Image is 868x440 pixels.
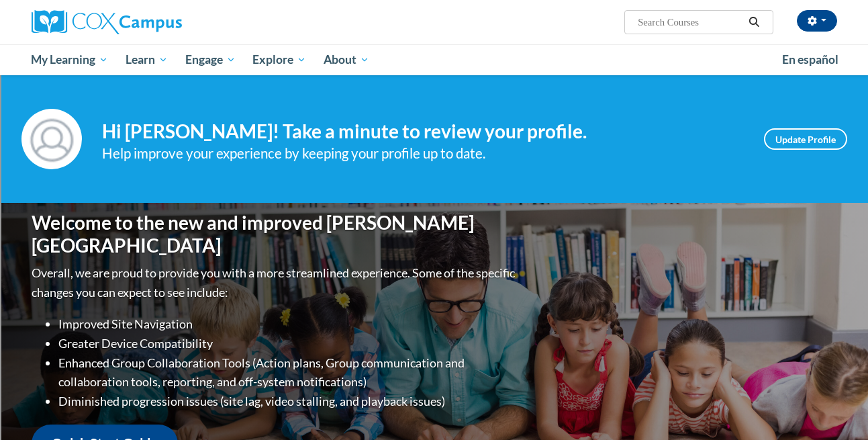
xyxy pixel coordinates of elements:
[177,44,244,75] a: Engage
[773,46,847,74] a: En español
[244,44,315,75] a: Explore
[797,10,837,32] button: Account Settings
[11,44,857,75] div: Main menu
[744,14,764,30] button: Search
[814,386,857,429] iframe: Button to launch messaging window
[31,52,108,68] span: My Learning
[32,10,182,34] img: Cox Campus
[126,52,168,68] span: Learn
[324,52,369,68] span: About
[782,52,838,67] span: En español
[315,44,378,75] a: About
[117,44,177,75] a: Learn
[23,44,117,75] a: My Learning
[252,52,306,68] span: Explore
[185,52,236,68] span: Engage
[636,14,744,30] input: Search Courses
[32,10,287,34] a: Cox Campus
